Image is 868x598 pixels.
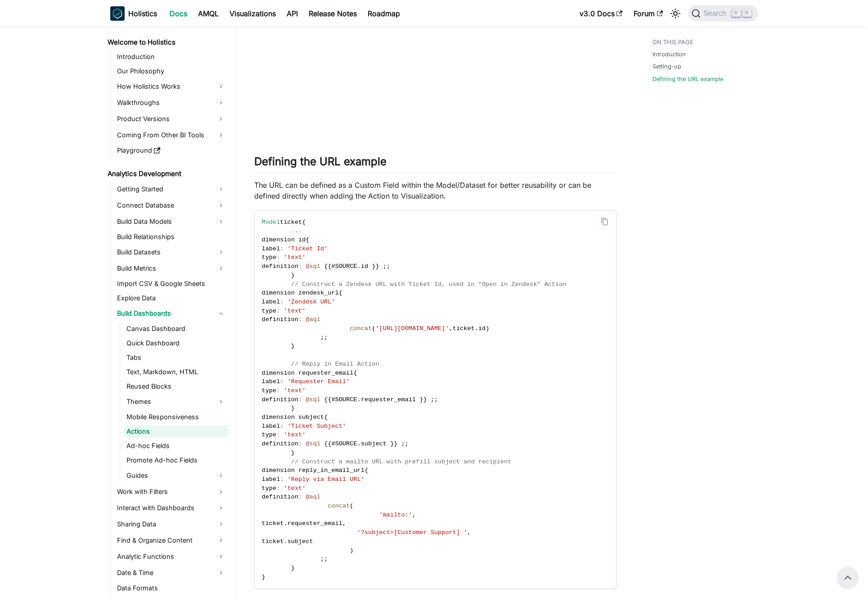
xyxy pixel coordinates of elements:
span: { [324,396,328,403]
a: Import CSV & Google Sheets [114,277,228,290]
a: Setting-up [652,62,681,71]
a: Promote Ad-hoc Fields [124,454,228,467]
span: { [306,236,309,243]
span: , [412,512,416,518]
kbd: K [742,9,751,17]
span: ; [324,334,328,341]
a: Ad-hoc Fields [124,439,228,452]
nav: Docs sidebar [101,27,236,598]
span: ; [431,396,434,403]
span: 'Ticket Id' [288,245,328,252]
a: How Holistics Works [114,79,228,94]
span: , [342,520,346,527]
span: . [283,520,287,527]
span: label [262,423,280,430]
span: # [332,440,335,447]
span: } [291,565,295,571]
span: @ [306,396,309,403]
span: : [298,440,302,447]
span: label [262,378,280,385]
span: definition [262,440,299,447]
span: definition [262,263,299,270]
a: Work with Filters [114,485,228,499]
span: # [332,263,335,270]
span: SOURCE [335,396,357,403]
span: ; [324,556,328,562]
span: 'Requester Email' [288,378,350,385]
span: SOURCE [335,263,357,270]
span: sql [310,440,320,447]
a: Analytic Functions [114,549,228,564]
span: : [276,254,280,261]
span: definition [262,316,299,323]
img: Holistics [110,6,125,21]
span: } [291,449,295,456]
button: Scroll back to top [837,567,859,589]
span: ticket [262,520,284,527]
span: { [353,370,357,376]
span: aql [310,316,320,323]
a: HolisticsHolistics [110,6,157,21]
span: : [280,299,283,305]
span: requester_email [361,396,416,403]
a: Welcome to Holistics [105,36,228,49]
span: Search [701,9,732,18]
a: Explore Data [114,292,228,304]
span: requester_email [288,520,342,527]
a: Date & Time [114,566,228,580]
span: SOURCE [335,440,357,447]
span: } [419,396,423,403]
span: . [357,263,361,270]
span: label [262,476,280,483]
span: ; [405,440,409,447]
span: : [298,396,302,403]
span: , [449,325,453,332]
span: ; [401,440,405,447]
a: Build Metrics [114,261,228,276]
span: } [376,263,379,270]
span: } [291,405,295,412]
span: id [478,325,486,332]
span: , [467,529,471,536]
span: : [276,308,280,314]
span: Model [262,219,280,226]
a: AMQL [193,6,224,21]
span: { [328,263,331,270]
button: Search (Command+K) [688,5,758,22]
span: 'text' [283,431,306,438]
span: ( [372,325,375,332]
span: concat [328,503,350,509]
span: { [328,396,331,403]
a: Build Dashboards [114,306,228,321]
a: Data Formats [114,582,228,594]
a: Find & Organize Content [114,533,228,548]
span: } [423,396,427,403]
button: Switch between dark and light mode (currently light mode) [668,6,683,21]
span: ) [486,325,489,332]
a: Connect Database [114,198,228,213]
a: Product Versions [114,112,228,126]
span: : [280,245,283,252]
span: dimension reply_in_email_url [262,467,364,474]
span: // Construct a mailto URL with prefill subject and recipient [291,458,511,465]
span: ; [320,556,324,562]
span: concat [350,325,372,332]
span: @ [306,494,309,500]
span: 'text' [283,254,306,261]
span: ; [387,263,390,270]
span: { [328,440,331,447]
span: ( [350,503,353,509]
a: Analytics Development [105,168,228,180]
span: { [364,467,368,474]
span: subject [361,440,387,447]
a: Build Datasets [114,245,228,259]
span: dimension id [262,236,306,243]
span: : [280,378,283,385]
span: ... [291,227,302,234]
span: @ [306,440,309,447]
span: dimension zendesk_url [262,290,339,296]
a: v3.0 Docs [574,6,628,21]
a: Coming From Other BI Tools [114,128,228,142]
a: Introduction [114,50,228,63]
a: Roadmap [362,6,405,21]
